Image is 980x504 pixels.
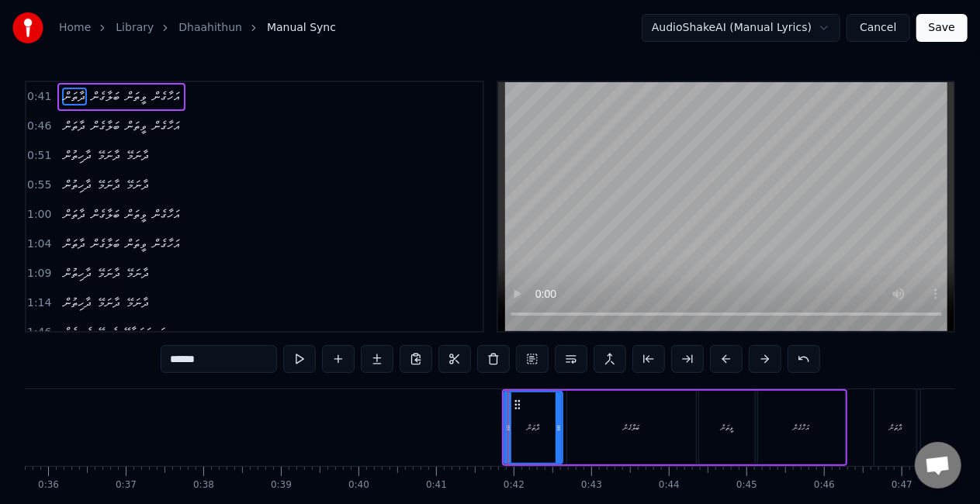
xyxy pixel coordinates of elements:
span: 0:46 [27,119,51,134]
span: 1:46 [27,325,51,340]
span: ދާނަމޭ [96,176,122,194]
div: Open chat [915,442,961,488]
a: Home [59,20,91,36]
span: ވީތަން [124,205,148,223]
div: 0:42 [504,479,525,492]
div: ވީތަން [721,422,733,433]
span: ދާތަން [62,88,87,105]
div: 0:39 [271,479,292,492]
div: ދާތަން [528,422,540,433]
span: ދާހިތުން [62,147,93,164]
a: Dhaahithun [178,20,242,36]
span: އެދިގެން [62,323,93,341]
span: ދާހިތުން [62,294,93,312]
div: 0:36 [38,479,59,492]
div: ދާތަން [889,422,902,433]
span: ދާނަމޭ [96,147,122,164]
div: 0:41 [426,479,447,492]
span: ދާނަމޭ [125,264,151,282]
button: Cancel [847,14,909,42]
div: 0:40 [348,479,369,492]
span: 0:51 [27,148,51,164]
div: އަހާގެން [794,422,810,433]
span: ބަލާގެން [90,117,121,135]
span: ދާނަމޭ [125,147,151,164]
span: ދާނަމޭ [125,176,151,194]
span: އަހާގެން [151,205,181,223]
div: 0:46 [814,479,835,492]
span: ބަލާގެން [90,205,121,223]
span: ފަރިކަމަނާއޭ [122,323,167,341]
span: ވީތަން [124,88,148,105]
span: ދާހިތުން [62,176,93,194]
div: 0:38 [193,479,214,492]
span: ދާތަން [62,205,87,223]
span: 1:14 [27,295,51,311]
span: އަހާގެން [151,117,181,135]
span: 0:41 [27,89,51,105]
span: ދާހިތުން [62,264,93,282]
span: އަހާގެން [151,235,181,253]
span: 1:09 [27,266,51,281]
span: 1:04 [27,236,51,252]
span: Manual Sync [267,20,336,36]
button: Save [916,14,968,42]
div: 0:45 [736,479,757,492]
img: youka [12,12,43,43]
span: އަހާގެން [151,88,181,105]
div: 0:37 [116,479,137,492]
span: 0:55 [27,178,51,193]
span: 1:00 [27,207,51,223]
a: Library [116,20,154,36]
span: ދާނަމޭ [96,264,122,282]
span: ދާނަމޭ [96,294,122,312]
span: ދާތަން [62,235,87,253]
span: ބަލާގެން [90,235,121,253]
nav: breadcrumb [59,20,336,36]
span: ވީތަން [124,117,148,135]
span: ބަލާގެން [90,88,121,105]
div: 0:44 [659,479,680,492]
span: ވީތަން [124,235,148,253]
span: ދާތަން [62,117,87,135]
div: ބަލާގެން [624,422,640,433]
span: ދާނަމޭ [125,294,151,312]
span: އެހީމޭ [96,323,119,341]
div: 0:47 [892,479,912,492]
div: 0:43 [581,479,602,492]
